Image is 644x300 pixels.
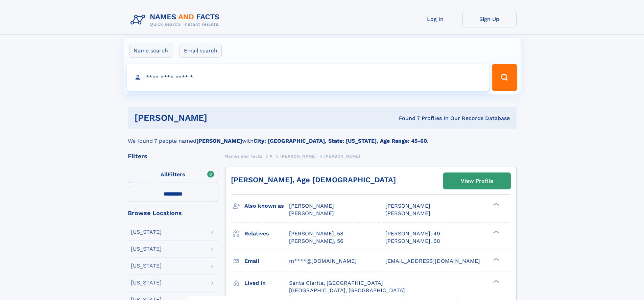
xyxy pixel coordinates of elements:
[254,138,427,144] b: City: [GEOGRAPHIC_DATA], State: [US_STATE], Age Range: 45-60
[289,210,334,216] span: [PERSON_NAME]
[244,228,289,239] h3: Relatives
[225,152,262,160] a: Names and Facts
[462,11,517,27] a: Sign Up
[444,173,510,189] a: View Profile
[196,138,242,144] b: [PERSON_NAME]
[270,154,273,159] span: P
[303,115,510,122] div: Found 7 Profiles In Our Records Database
[231,176,396,184] a: [PERSON_NAME], Age [DEMOGRAPHIC_DATA]
[492,279,500,283] div: ❯
[244,255,289,267] h3: Email
[289,203,334,209] span: [PERSON_NAME]
[131,263,162,269] div: [US_STATE]
[408,11,462,27] a: Log In
[131,246,162,252] div: [US_STATE]
[131,229,162,235] div: [US_STATE]
[244,200,289,212] h3: Also known as
[385,230,440,237] a: [PERSON_NAME], 49
[128,210,218,216] div: Browse Locations
[289,287,405,294] span: [GEOGRAPHIC_DATA], [GEOGRAPHIC_DATA]
[131,280,162,285] div: [US_STATE]
[492,64,517,91] button: Search Button
[385,203,430,209] span: [PERSON_NAME]
[289,230,343,237] a: [PERSON_NAME], 58
[244,277,289,289] h3: Lived in
[492,230,500,234] div: ❯
[135,114,303,122] h1: [PERSON_NAME]
[280,154,316,159] span: [PERSON_NAME]
[385,237,440,245] a: [PERSON_NAME], 68
[180,44,222,58] label: Email search
[280,152,316,160] a: [PERSON_NAME]
[492,257,500,261] div: ❯
[492,202,500,207] div: ❯
[324,154,360,159] span: [PERSON_NAME]
[270,152,273,160] a: P
[289,280,383,286] span: Santa Clarita, [GEOGRAPHIC_DATA]
[129,44,172,58] label: Name search
[128,129,517,145] div: We found 7 people named with .
[385,258,480,264] span: [EMAIL_ADDRESS][DOMAIN_NAME]
[161,171,168,178] span: All
[289,237,343,245] a: [PERSON_NAME], 56
[128,11,225,29] img: Logo Names and Facts
[127,64,489,91] input: search input
[128,167,218,183] label: Filters
[128,153,218,159] div: Filters
[461,173,493,189] div: View Profile
[385,210,430,216] span: [PERSON_NAME]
